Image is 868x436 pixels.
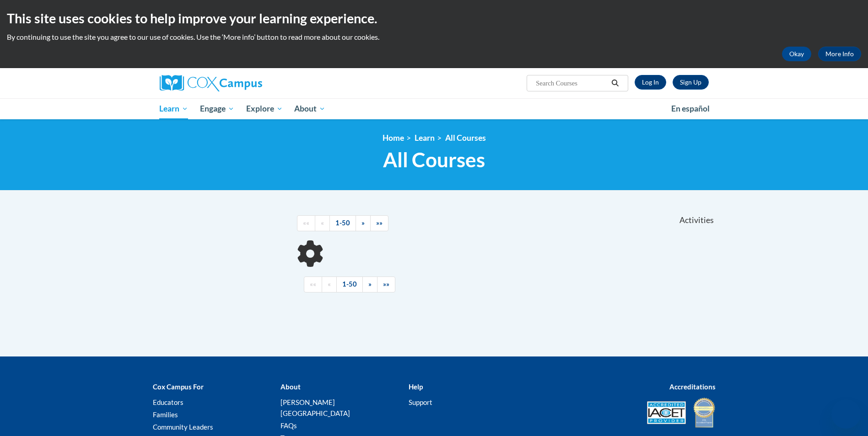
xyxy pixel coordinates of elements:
[153,383,204,391] b: Cox Campus For
[671,104,710,113] span: En español
[246,103,283,114] span: Explore
[200,103,234,114] span: Engage
[336,276,363,292] a: 1-50
[370,215,388,231] a: End
[673,75,709,90] a: Register
[409,383,423,391] b: Help
[288,98,331,119] a: About
[240,98,289,119] a: Explore
[153,423,213,431] a: Community Leaders
[303,219,309,227] span: ««
[159,103,188,114] span: Learn
[635,75,666,90] a: Log In
[280,383,301,391] b: About
[361,219,365,227] span: »
[7,32,861,42] p: By continuing to use the site you agree to our use of cookies. Use the ‘More info’ button to read...
[383,148,485,172] span: All Courses
[146,98,722,119] div: Main menu
[329,215,356,231] a: 1-50
[7,9,861,27] h2: This site uses cookies to help improve your learning experience.
[831,399,861,429] iframe: Button to launch messaging window
[153,398,183,406] a: Educators
[362,276,377,292] a: Next
[409,398,432,406] a: Support
[154,98,194,119] a: Learn
[383,133,404,143] a: Home
[383,280,389,288] span: »»
[153,410,178,419] a: Families
[665,99,716,118] a: En español
[679,215,714,225] span: Activities
[647,401,686,424] img: Accredited IACET® Provider
[535,78,608,89] input: Search Courses
[368,280,372,288] span: »
[669,383,716,391] b: Accreditations
[297,215,315,231] a: Begining
[415,133,435,143] a: Learn
[294,103,325,114] span: About
[280,398,350,417] a: [PERSON_NAME][GEOGRAPHIC_DATA]
[376,219,383,227] span: »»
[304,276,322,292] a: Begining
[377,276,395,292] a: End
[310,280,316,288] span: ««
[356,215,371,231] a: Next
[315,215,330,231] a: Previous
[160,75,334,91] a: Cox Campus
[194,98,240,119] a: Engage
[321,219,324,227] span: «
[608,78,622,89] button: Search
[818,47,861,61] a: More Info
[322,276,337,292] a: Previous
[445,133,486,143] a: All Courses
[693,397,716,429] img: IDA® Accredited
[328,280,331,288] span: «
[160,75,262,91] img: Cox Campus
[280,421,297,430] a: FAQs
[782,47,811,61] button: Okay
